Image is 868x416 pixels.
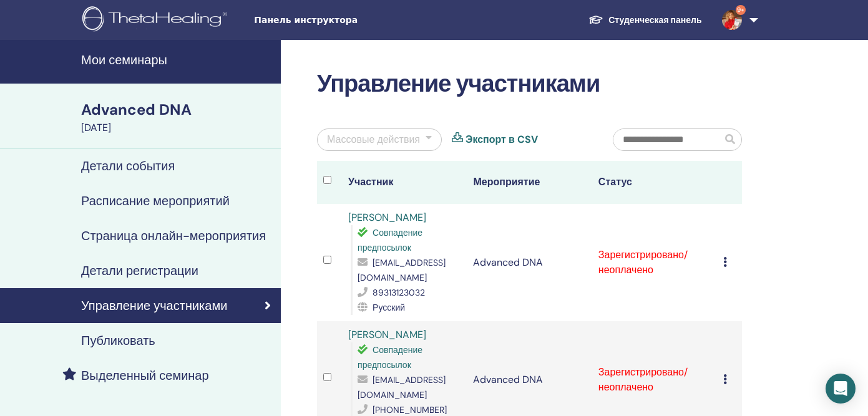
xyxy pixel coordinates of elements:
img: graduation-cap-white.svg [588,14,603,25]
div: [DATE] [81,120,273,135]
h4: Детали регистрации [81,263,198,278]
div: Advanced DNA [81,99,273,120]
a: Экспорт в CSV [466,132,538,147]
span: [EMAIL_ADDRESS][DOMAIN_NAME] [358,257,446,283]
h4: Мои семинары [81,52,273,67]
h4: Выделенный семинар [81,368,209,383]
span: [PHONE_NUMBER] [373,404,447,415]
img: default.jpg [722,10,742,30]
span: Русский [373,302,405,313]
h4: Публиковать [81,333,155,348]
div: Массовые действия [327,132,420,147]
h4: Расписание мероприятий [81,193,230,208]
a: Advanced DNA[DATE] [74,99,281,135]
h2: Управление участниками [317,70,742,99]
h4: Страница онлайн-мероприятия [81,228,266,243]
h4: Детали события [81,158,175,173]
span: 89313123032 [373,287,425,298]
span: Совпадение предпосылок [358,344,422,370]
img: logo.png [82,6,232,34]
span: Панель инструктора [254,14,441,27]
h4: Управление участниками [81,298,227,313]
div: Open Intercom Messenger [826,374,856,404]
th: Мероприятие [467,161,592,204]
a: [PERSON_NAME] [348,328,426,341]
th: Статус [592,161,717,204]
a: Студенческая панель [578,9,711,32]
a: [PERSON_NAME] [348,211,426,224]
th: Участник [342,161,467,204]
td: Advanced DNA [467,204,592,321]
span: Совпадение предпосылок [358,227,422,253]
span: [EMAIL_ADDRESS][DOMAIN_NAME] [358,374,446,400]
span: 9+ [736,5,746,15]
